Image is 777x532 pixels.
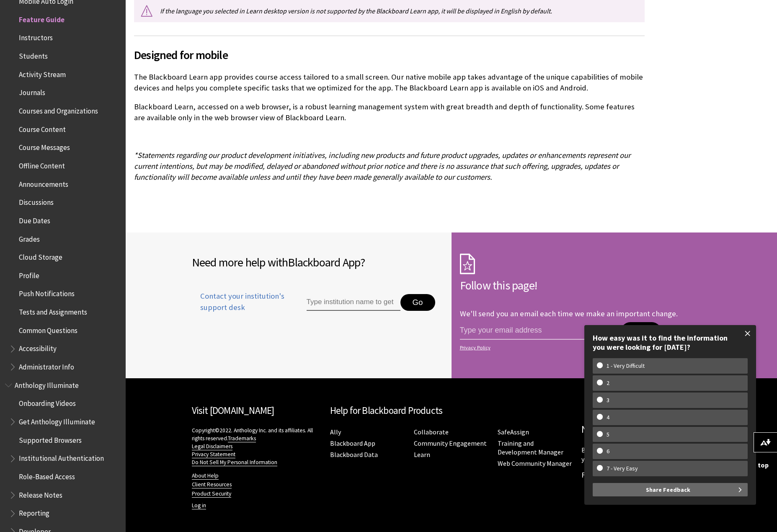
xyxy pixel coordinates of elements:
[414,450,430,459] a: Learn
[597,448,619,455] w-span: 6
[330,450,378,459] a: Blackboard Data
[19,305,87,316] span: Tests and Assignments
[414,439,487,448] a: Community Engagement
[192,502,206,509] a: Log in
[460,276,711,294] h2: Follow this page!
[414,428,449,436] a: Collaborate
[597,414,619,421] w-span: 4
[19,470,75,481] span: Role-Based Access
[134,150,630,182] span: *Statements regarding our product development initiatives, including new products and future prod...
[597,465,648,472] w-span: 7 - Very Easy
[134,101,645,123] p: Blackboard Learn, accessed on a web browser, is a robust learning management system with great br...
[19,342,57,353] span: Accessibility
[19,104,98,115] span: Courses and Organizations
[192,472,219,480] a: About Help
[460,309,678,318] p: We'll send you an email each time we make an important change.
[581,422,711,437] h2: Not sure which product?
[19,360,74,371] span: Administrator Info
[307,294,400,311] input: Type institution name to get support
[192,291,287,312] span: Contact your institution's support desk
[330,428,341,436] a: Ally
[581,445,711,464] p: Blackboard has many products. Let us help you find what you need.
[192,291,287,323] a: Contact your institution's support desk
[19,250,62,261] span: Cloud Storage
[330,439,375,448] a: Blackboard App
[192,451,235,458] a: Privacy Statement
[15,378,79,390] span: Anthology Illuminate
[498,459,572,468] a: Web Community Manager
[597,362,654,369] w-span: 1 - Very Difficult
[19,323,77,335] span: Common Questions
[19,122,66,134] span: Course Content
[19,452,104,463] span: Institutional Authentication
[19,287,75,298] span: Push Notifications
[19,214,50,225] span: Due Dates
[597,431,619,438] w-span: 5
[19,13,65,24] span: Feature Guide
[19,269,39,280] span: Profile
[192,481,232,488] a: Client Resources
[19,177,68,189] span: Announcements
[19,31,53,42] span: Instructors
[19,86,45,97] span: Journals
[192,426,322,466] p: Copyright©2022. Anthology Inc. and its affiliates. All rights reserved.
[593,483,748,496] button: Share Feedback
[19,195,54,207] span: Discussions
[19,433,82,444] span: Supported Browsers
[19,159,65,170] span: Offline Content
[581,470,636,480] a: Find My Product
[19,415,95,426] span: Get Anthology Illuminate
[460,253,475,274] img: Subscription Icon
[593,333,748,351] div: How easy was it to find the information you were looking for [DATE]?
[19,67,66,79] span: Activity Stream
[597,380,619,387] w-span: 2
[19,232,40,243] span: Grades
[330,403,573,418] h2: Help for Blackboard Products
[134,46,645,64] span: Designed for mobile
[192,490,231,498] a: Product Security
[192,404,274,416] a: Visit [DOMAIN_NAME]
[192,443,232,450] a: Legal Disclaimers
[288,255,360,270] span: Blackboard App
[192,459,277,466] a: Do Not Sell My Personal Information
[19,488,62,499] span: Release Notes
[228,435,256,442] a: Trademarks
[460,322,622,340] input: email address
[597,397,619,404] w-span: 3
[192,253,443,271] h2: Need more help with ?
[621,322,661,341] button: Follow
[19,506,49,518] span: Reporting
[460,345,709,351] a: Privacy Policy
[498,428,529,436] a: SafeAssign
[19,141,70,152] span: Course Messages
[400,294,435,311] button: Go
[134,72,645,93] p: The Blackboard Learn app provides course access tailored to a small screen. Our native mobile app...
[646,483,690,496] span: Share Feedback
[19,397,76,408] span: Onboarding Videos
[19,49,48,60] span: Students
[498,439,563,457] a: Training and Development Manager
